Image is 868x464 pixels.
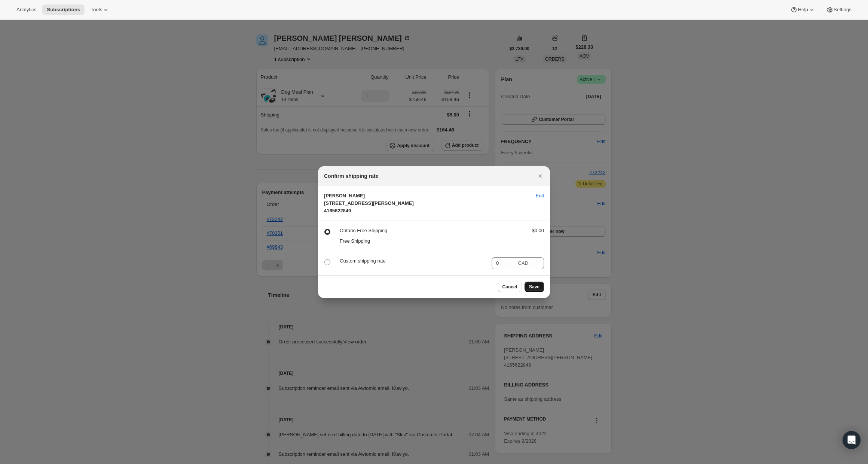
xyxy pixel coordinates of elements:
[86,4,114,15] button: Tools
[798,7,808,13] span: Help
[531,190,548,202] button: Edit
[822,4,856,15] button: Settings
[525,282,544,292] button: Save
[340,257,486,265] p: Custom shipping rate
[786,4,820,15] button: Help
[498,282,522,292] button: Cancel
[91,7,102,13] span: Tools
[502,284,517,290] span: Cancel
[535,171,545,181] button: Close
[324,193,414,213] span: [PERSON_NAME] [STREET_ADDRESS][PERSON_NAME] 4165622849
[324,172,378,180] h2: Confirm shipping rate
[518,260,528,266] span: CAD
[536,192,544,200] span: Edit
[42,4,85,15] button: Subscriptions
[47,7,80,13] span: Subscriptions
[532,228,544,233] span: $0.00
[529,284,540,290] span: Save
[16,7,36,13] span: Analytics
[12,4,41,15] button: Analytics
[340,237,520,245] p: Free Shipping
[843,431,861,449] div: Open Intercom Messenger
[834,7,852,13] span: Settings
[340,227,520,234] p: Ontario Free Shipping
